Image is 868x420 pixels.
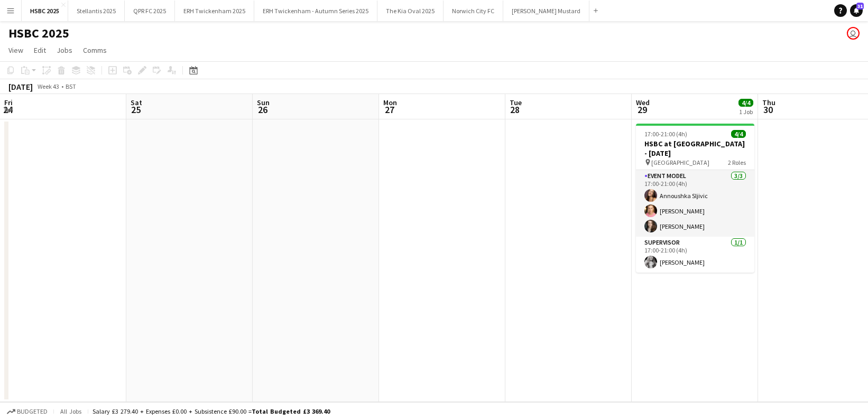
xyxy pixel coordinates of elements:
[66,82,76,90] div: BST
[377,1,444,21] button: The Kia Oval 2025
[34,45,46,55] span: Edit
[728,158,746,166] span: 2 Roles
[636,237,754,273] app-card-role: Supervisor1/117:00-21:00 (4h)[PERSON_NAME]
[5,406,49,417] button: Budgeted
[636,139,754,158] h3: HSBC at [GEOGRAPHIC_DATA] - [DATE]
[382,104,397,116] span: 27
[444,1,503,21] button: Norwich City FC
[255,104,270,116] span: 26
[83,45,107,55] span: Comms
[3,104,13,116] span: 24
[68,1,125,21] button: Stellantis 2025
[847,27,860,40] app-user-avatar: Sam Johannesson
[8,25,69,41] h1: HSBC 2025
[636,170,754,237] app-card-role: Event Model3/317:00-21:00 (4h)Annoushka Sljivic[PERSON_NAME][PERSON_NAME]
[634,104,650,116] span: 29
[503,1,589,21] button: [PERSON_NAME] Mustard
[383,98,397,107] span: Mon
[79,43,111,57] a: Comms
[510,98,522,107] span: Tue
[762,98,775,107] span: Thu
[4,43,27,57] a: View
[731,130,746,138] span: 4/4
[8,81,33,92] div: [DATE]
[58,407,84,415] span: All jobs
[57,45,72,55] span: Jobs
[651,158,709,166] span: [GEOGRAPHIC_DATA]
[850,4,863,17] a: 31
[175,1,254,21] button: ERH Twickenham 2025
[30,43,50,57] a: Edit
[17,408,48,415] span: Budgeted
[125,1,175,21] button: QPR FC 2025
[22,1,68,21] button: HSBC 2025
[8,45,23,55] span: View
[252,407,330,415] span: Total Budgeted £3 369.40
[508,104,522,116] span: 28
[636,124,754,273] app-job-card: 17:00-21:00 (4h)4/4HSBC at [GEOGRAPHIC_DATA] - [DATE] [GEOGRAPHIC_DATA]2 RolesEvent Model3/317:00...
[254,1,377,21] button: ERH Twickenham - Autumn Series 2025
[257,98,270,107] span: Sun
[636,98,650,107] span: Wed
[739,108,753,116] div: 1 Job
[129,104,142,116] span: 25
[761,104,775,116] span: 30
[35,82,61,90] span: Week 43
[738,99,753,107] span: 4/4
[644,130,687,138] span: 17:00-21:00 (4h)
[131,98,142,107] span: Sat
[93,407,330,415] div: Salary £3 279.40 + Expenses £0.00 + Subsistence £90.00 =
[856,3,864,10] span: 31
[4,98,13,107] span: Fri
[52,43,77,57] a: Jobs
